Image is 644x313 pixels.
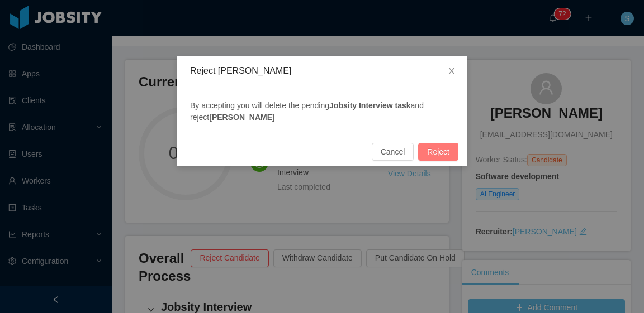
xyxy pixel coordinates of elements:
[190,101,329,110] span: By accepting you will delete the pending
[190,65,454,77] div: Reject [PERSON_NAME]
[329,101,411,110] strong: Jobsity Interview task
[436,56,467,87] button: Close
[418,143,458,161] button: Reject
[209,113,274,122] strong: [PERSON_NAME]
[447,66,456,75] i: icon: close
[372,143,414,161] button: Cancel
